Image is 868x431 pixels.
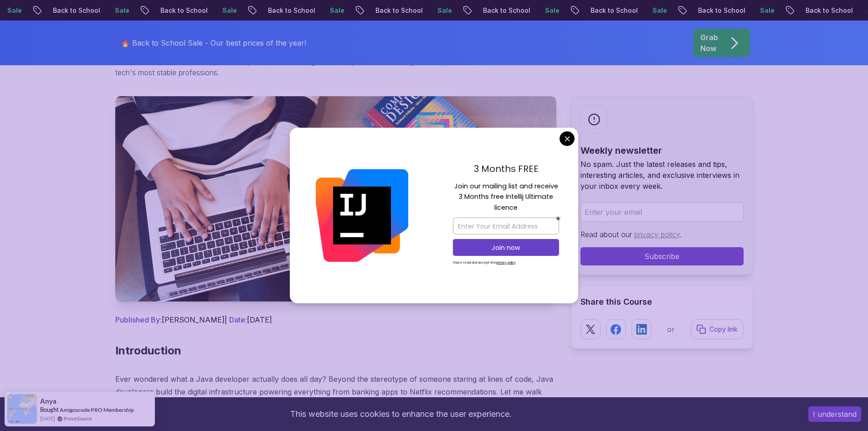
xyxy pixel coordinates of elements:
span: Published By: [115,315,162,324]
p: Sale [106,6,135,15]
h2: Introduction [115,343,556,358]
img: provesource social proof notification image [7,394,37,424]
p: 🔥 Back to School Sale - Our best prices of the year! [121,37,306,48]
button: Copy link [691,319,744,339]
span: Date: [229,315,247,324]
a: ProveSource [64,415,92,422]
p: Back to School [689,6,751,15]
span: Bought [40,406,59,413]
p: Sale [214,6,243,15]
p: No spam. Just the latest releases and tips, interesting articles, and exclusive interviews in you... [580,159,744,192]
p: Back to School [367,6,429,15]
p: Back to School [152,6,214,15]
p: Back to School [582,6,644,15]
p: [PERSON_NAME] | [DATE] [115,314,556,325]
input: Enter your email [580,203,744,222]
p: Sale [644,6,673,15]
p: Ever wondered what a Java developer actually does all day? Beyond the stereotype of someone stari... [115,373,556,411]
button: Subscribe [580,247,744,265]
h2: Share this Course [580,296,744,308]
p: or [667,324,675,335]
div: This website uses cookies to enhance the user experience. [7,404,795,424]
h2: Weekly newsletter [580,144,744,157]
p: Sale [429,6,458,15]
span: [DATE] [40,415,55,422]
p: Back to School [259,6,321,15]
p: Back to School [474,6,536,15]
img: What Does a Java Developer Do? Roles and Career Path thumbnail [115,96,556,301]
a: Amigoscode PRO Membership [60,406,134,414]
p: Sale [321,6,350,15]
p: Copy link [709,325,738,334]
p: Grab Now [700,32,718,54]
p: Sale [536,6,565,15]
button: Accept cookies [808,406,861,422]
p: Discover what a Java developer actually does, from coding backend systems to career growth opport... [115,56,524,78]
a: privacy policy [634,230,680,239]
p: Back to School [797,6,859,15]
p: Sale [751,6,781,15]
p: Read about our . [580,229,744,240]
span: Anya [40,397,56,405]
p: Back to School [44,6,106,15]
